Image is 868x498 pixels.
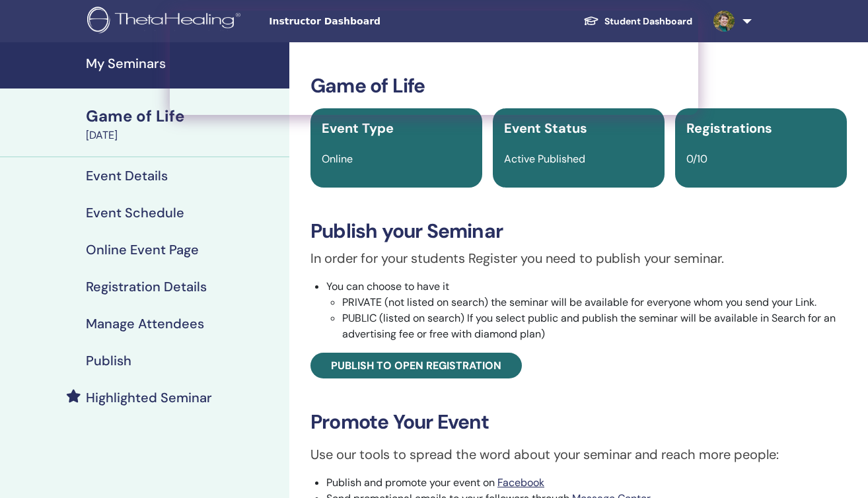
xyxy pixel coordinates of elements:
[331,359,501,373] span: Publish to open registration
[504,120,587,137] span: Event Status
[326,475,847,491] li: Publish and promote your event on
[504,152,585,166] span: Active Published
[86,127,281,143] div: [DATE]
[823,453,855,485] iframe: Intercom live chat
[86,316,204,332] h4: Manage Attendees
[310,410,847,434] h3: Promote Your Event
[342,310,847,342] li: PUBLIC (listed on search) If you select public and publish the seminar will be available in Searc...
[86,205,184,221] h4: Event Schedule
[86,242,199,258] h4: Online Event Page
[326,279,847,342] li: You can choose to have it
[310,248,847,268] p: In order for your students Register you need to publish your seminar.
[322,120,394,137] span: Event Type
[573,9,703,34] a: Student Dashboard
[86,55,281,71] h4: My Seminars
[86,390,212,406] h4: Highlighted Seminar
[686,152,707,166] span: 0/10
[78,105,289,143] a: Game of Life[DATE]
[86,105,281,127] div: Game of Life
[686,120,772,137] span: Registrations
[86,168,168,184] h4: Event Details
[86,353,131,369] h4: Publish
[86,279,207,295] h4: Registration Details
[310,219,847,243] h3: Publish your Seminar
[713,11,735,32] img: default.jpg
[497,476,544,489] a: Facebook
[310,353,522,378] a: Publish to open registration
[170,11,698,115] iframe: Intercom live chat Banner
[342,295,847,310] li: PRIVATE (not listed on search) the seminar will be available for everyone whom you send your Link.
[310,445,847,464] p: Use our tools to spread the word about your seminar and reach more people:
[322,152,353,166] span: Online
[87,7,245,36] img: logo.png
